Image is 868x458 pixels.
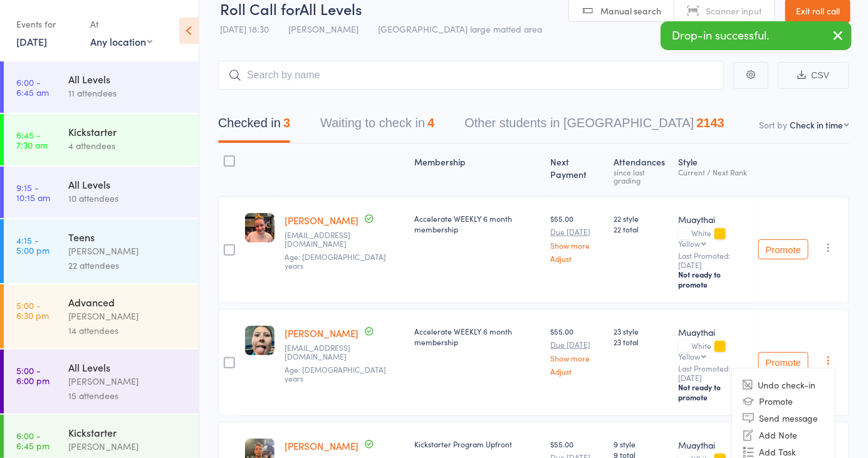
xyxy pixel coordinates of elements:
[68,374,188,388] div: [PERSON_NAME]
[732,377,835,393] li: Undo check-in
[550,213,604,263] div: $55.00
[68,425,188,439] div: Kickstarter
[320,110,434,143] button: Waiting to check in4
[4,350,199,414] a: 5:00 -6:00 pmAll Levels[PERSON_NAME]15 attendees
[245,326,275,355] img: image1757556730.png
[614,213,668,224] span: 22 style
[16,130,48,150] time: 6:45 - 7:30 am
[245,213,275,242] img: image1756370380.png
[4,61,199,113] a: 6:00 -6:45 amAll Levels11 attendees
[678,352,700,360] div: Yellow
[678,213,748,226] div: Muaythai
[758,352,808,372] button: Promote
[706,4,762,17] span: Scanner input
[378,23,542,35] span: [GEOGRAPHIC_DATA] large matted area
[550,254,604,263] a: Adjust
[16,34,47,48] a: [DATE]
[614,224,668,234] span: 22 total
[68,230,188,244] div: Teens
[285,326,358,340] a: [PERSON_NAME]
[68,388,188,403] div: 15 attendees
[758,239,808,259] button: Promote
[220,23,269,35] span: [DATE] 18:30
[550,241,604,249] a: Show more
[678,168,748,176] div: Current / Next Rank
[68,86,188,100] div: 11 attendees
[285,231,404,249] small: isabellamilne1@gmail.com
[427,116,434,130] div: 4
[16,182,50,202] time: 9:15 - 10:15 am
[288,23,358,35] span: [PERSON_NAME]
[68,258,188,273] div: 22 attendees
[790,118,843,131] div: Check in time
[759,118,787,131] label: Sort by
[68,125,188,138] div: Kickstarter
[90,14,152,34] div: At
[68,244,188,258] div: [PERSON_NAME]
[16,430,50,450] time: 6:00 - 6:45 pm
[550,367,604,375] a: Adjust
[4,219,199,283] a: 4:15 -5:00 pmTeens[PERSON_NAME]22 attendees
[285,343,404,362] small: sophiekenn@icloud.com
[218,61,724,90] input: Search by name
[550,326,604,375] div: $55.00
[68,72,188,86] div: All Levels
[678,269,748,289] div: Not ready to promote
[90,34,152,48] div: Any location
[283,116,290,130] div: 3
[4,284,199,348] a: 5:00 -6:30 pmAdvanced[PERSON_NAME]14 attendees
[464,110,724,143] button: Other students in [GEOGRAPHIC_DATA]2143
[732,393,835,410] li: Promote
[68,323,188,338] div: 14 attendees
[609,149,673,190] div: Atten­dances
[16,235,50,255] time: 4:15 - 5:00 pm
[678,229,748,247] div: White
[285,364,386,383] span: Age: [DEMOGRAPHIC_DATA] years
[732,410,835,427] li: Send message
[414,439,541,449] div: Kickstarter Program Upfront
[678,251,748,269] small: Last Promoted: [DATE]
[16,300,49,320] time: 5:00 - 6:30 pm
[678,382,748,402] div: Not ready to promote
[285,251,386,271] span: Age: [DEMOGRAPHIC_DATA] years
[661,21,852,50] div: Drop-in successful.
[678,326,748,338] div: Muaythai
[614,326,668,336] span: 23 style
[68,177,188,191] div: All Levels
[600,4,661,17] span: Manual search
[696,116,724,130] div: 2143
[68,439,188,454] div: [PERSON_NAME]
[732,427,835,444] li: Add Note
[614,439,668,449] span: 9 style
[68,295,188,309] div: Advanced
[16,365,50,385] time: 5:00 - 6:00 pm
[16,77,49,97] time: 6:00 - 6:45 am
[614,168,668,184] div: since last grading
[16,14,78,34] div: Events for
[678,239,700,247] div: Yellow
[68,191,188,206] div: 10 attendees
[409,149,546,190] div: Membership
[545,149,609,190] div: Next Payment
[68,138,188,153] div: 4 attendees
[285,439,358,452] a: [PERSON_NAME]
[550,354,604,362] a: Show more
[4,114,199,165] a: 6:45 -7:30 amKickstarter4 attendees
[614,336,668,347] span: 23 total
[678,439,748,451] div: Muaythai
[550,227,604,236] small: Due [DATE]
[414,213,541,234] div: Accelerate WEEKLY 6 month membership
[68,309,188,323] div: [PERSON_NAME]
[4,167,199,218] a: 9:15 -10:15 amAll Levels10 attendees
[414,326,541,347] div: Accelerate WEEKLY 6 month membership
[678,364,748,382] small: Last Promoted: [DATE]
[778,62,849,89] button: CSV
[68,360,188,374] div: All Levels
[285,214,358,227] a: [PERSON_NAME]
[673,149,753,190] div: Style
[550,340,604,349] small: Due [DATE]
[678,341,748,360] div: White
[218,110,290,143] button: Checked in3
